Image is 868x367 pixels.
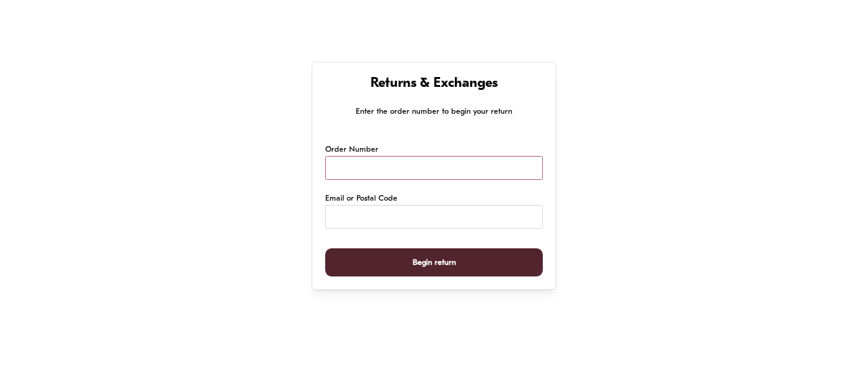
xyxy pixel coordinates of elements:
[325,144,378,156] label: Order Number
[413,249,456,276] span: Begin return
[325,105,543,118] p: Enter the order number to begin your return
[325,248,543,277] button: Begin return
[325,193,397,205] label: Email or Postal Code
[325,75,543,93] h1: Returns & Exchanges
